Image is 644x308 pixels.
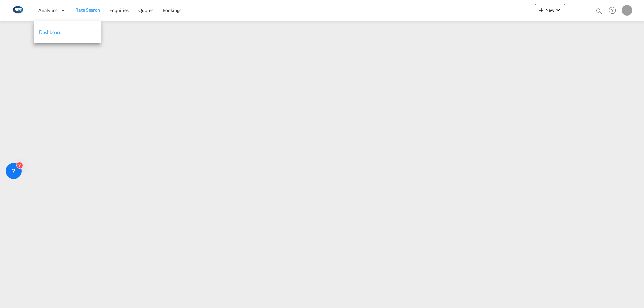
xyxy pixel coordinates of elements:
md-icon: icon-plus 400-fg [537,6,545,14]
div: T [622,5,632,16]
img: 1aa151c0c08011ec8d6f413816f9a227.png [10,3,25,18]
span: Rate Search [75,7,100,13]
span: New [537,7,562,13]
md-icon: icon-magnify [595,7,603,15]
div: icon-magnify [595,7,603,17]
span: Bookings [163,7,181,13]
span: Analytics [38,7,57,14]
span: Enquiries [109,7,129,13]
span: Quotes [138,7,153,13]
div: Help [607,5,622,17]
a: Dashboard [34,21,101,43]
span: Dashboard [39,29,62,35]
md-icon: icon-chevron-down [554,6,562,14]
span: Help [607,5,618,16]
button: icon-plus 400-fgNewicon-chevron-down [535,4,565,17]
